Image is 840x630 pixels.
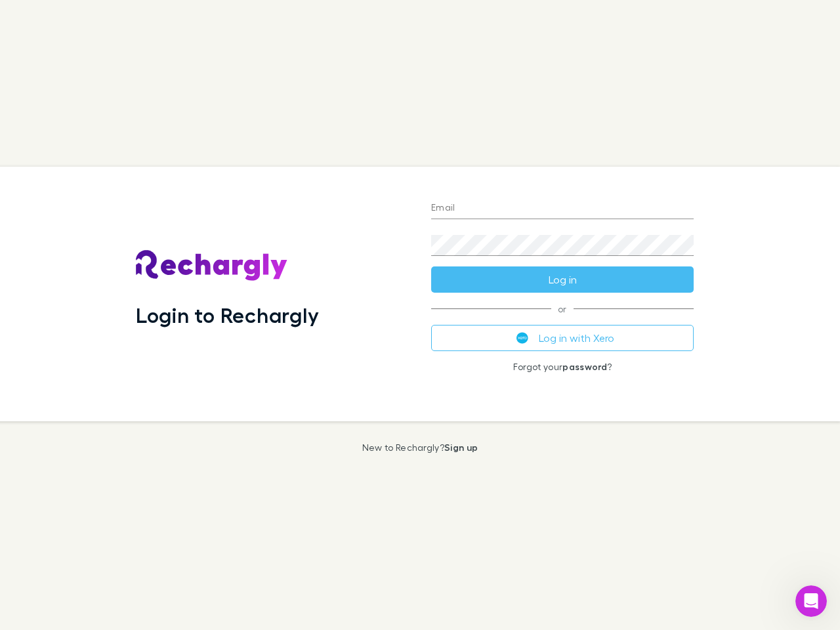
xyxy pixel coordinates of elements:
img: Xero's logo [516,332,528,344]
button: Log in with Xero [431,325,694,351]
a: Sign up [444,442,478,453]
img: Rechargly's Logo [136,250,288,282]
a: password [562,361,607,372]
p: New to Rechargly? [362,442,478,453]
span: or [431,308,694,309]
h1: Login to Rechargly [136,303,319,327]
iframe: Intercom live chat [795,585,827,617]
p: Forgot your ? [431,362,694,372]
button: Log in [431,266,694,293]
